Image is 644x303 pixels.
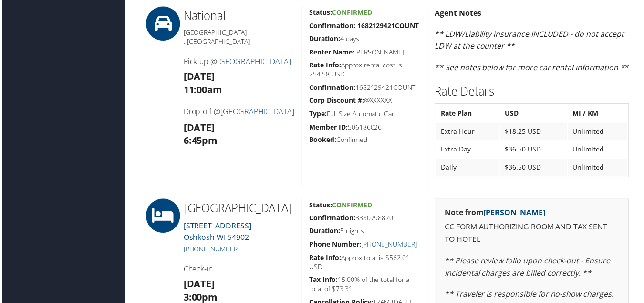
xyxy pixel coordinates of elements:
[183,201,295,217] h2: [GEOGRAPHIC_DATA]
[310,61,421,79] h5: Approx rental cost is 254.58 USD
[310,34,421,43] h5: 4 days
[183,84,222,97] strong: 11:00am
[436,63,631,73] em: ** See notes below for more car rental information **
[310,215,421,224] h5: 3330798870
[183,265,295,275] h4: Check-in
[310,34,341,43] strong: Duration:
[183,8,295,24] h2: National
[332,8,373,17] span: Confirmed
[332,201,373,210] span: Confirmed
[310,83,356,92] strong: Confirmation:
[485,208,547,219] a: [PERSON_NAME]
[183,56,295,66] h4: Pick-up @
[310,8,332,17] strong: Status:
[310,21,420,30] strong: Confirmation: 1682129421COUNT
[217,56,291,66] a: [GEOGRAPHIC_DATA]
[310,47,421,57] h5: [PERSON_NAME]
[310,123,348,132] strong: Member ID:
[310,96,421,106] h5: @XXXXXX
[310,277,421,295] h5: 15.00% of the total for a total of $73.31
[570,141,630,159] td: Unlimited
[183,121,214,134] strong: [DATE]
[183,70,214,83] strong: [DATE]
[446,208,547,219] strong: Note from
[220,107,294,117] a: [GEOGRAPHIC_DATA]
[437,160,500,177] td: Daily
[446,222,621,247] p: CC FORM AUTHORIZING ROOM AND TAX SENT TO HOTEL
[501,141,569,159] td: $36.50 USD
[310,109,421,119] h5: Full Size Automatic Car
[310,254,421,273] h5: Approx total is $562.01 USD
[501,105,569,122] th: USD
[183,135,217,148] strong: 6:45pm
[436,29,626,52] em: ** LDW/Liability insurance INCLUDED - do not accept LDW at the counter **
[362,241,418,250] a: [PHONE_NUMBER]
[310,61,342,70] strong: Rate Info:
[436,84,631,100] h2: Rate Details
[436,8,482,18] strong: Agent Notes
[570,123,630,141] td: Unlimited
[501,160,569,177] td: $36.50 USD
[570,160,630,177] td: Unlimited
[183,107,295,117] h4: Drop-off @
[310,136,337,145] strong: Booked:
[570,105,630,122] th: MI / KM
[446,257,612,280] em: ** Please review folio upon check-out - Ensure incidental charges are billed correctly. **
[437,141,500,159] td: Extra Day
[310,227,421,237] h5: 5 nights
[310,123,421,132] h5: 506186026
[310,96,364,105] strong: Corp Discount #:
[310,109,327,119] strong: Type:
[310,83,421,93] h5: 1682129421COUNT
[310,277,338,286] strong: Tax Info:
[437,105,500,122] th: Rate Plan
[310,201,332,210] strong: Status:
[183,279,214,292] strong: [DATE]
[310,136,421,145] h5: Confirmed
[310,47,355,56] strong: Renter Name:
[183,222,251,244] a: [STREET_ADDRESS]Oshkosh WI 54902
[501,123,569,141] td: $18.25 USD
[183,28,295,46] h5: [GEOGRAPHIC_DATA] , [GEOGRAPHIC_DATA]
[310,241,362,250] strong: Phone Number:
[183,246,239,255] a: [PHONE_NUMBER]
[310,254,342,263] strong: Rate Info:
[310,215,356,224] strong: Confirmation:
[437,123,500,141] td: Extra Hour
[310,227,341,237] strong: Duration:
